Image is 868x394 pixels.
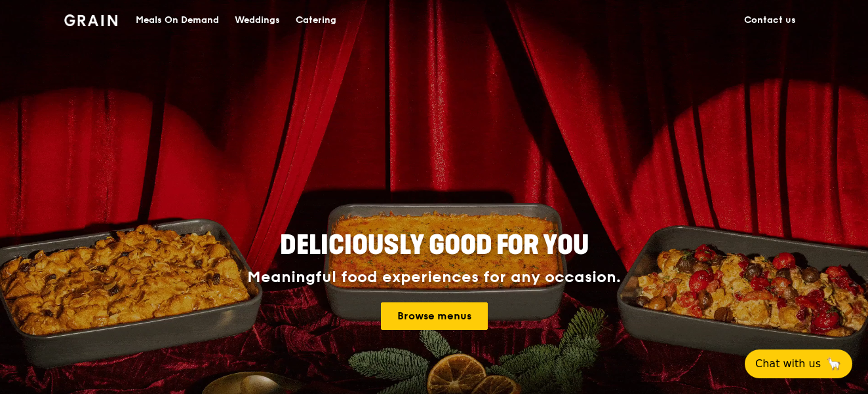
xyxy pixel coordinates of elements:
div: Weddings [235,1,280,40]
a: Catering [288,1,344,40]
button: Chat with us🦙 [745,349,852,378]
a: Browse menus [381,302,488,330]
div: Meaningful food experiences for any occasion. [198,268,670,287]
span: Chat with us [755,356,821,372]
div: Catering [296,1,336,40]
div: Meals On Demand [136,1,219,40]
span: Deliciously good for you [280,230,589,261]
a: Contact us [736,1,804,40]
img: Grain [64,14,117,26]
a: Weddings [227,1,288,40]
span: 🦙 [826,356,842,372]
